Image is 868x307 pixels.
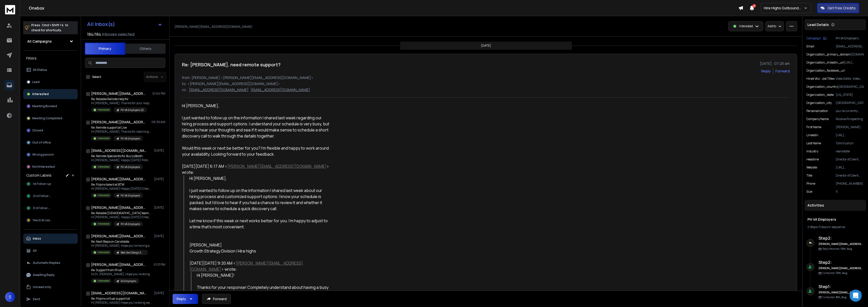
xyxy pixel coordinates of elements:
[23,137,78,148] button: Out of office
[23,270,78,280] button: Awaiting Reply
[33,297,40,301] p: Sent
[26,173,51,178] h3: Custom Labels
[189,175,330,181] div: Hi [PERSON_NAME],
[154,234,165,238] p: [DATE]
[23,162,78,172] button: Not Interested
[91,101,152,105] p: Hi [PERSON_NAME], Thanks for your response!
[760,61,790,66] p: [DATE] : 07:25 am
[33,261,60,265] p: Automatic Replies
[32,141,51,145] p: Out of office
[819,259,863,265] h6: Step 2 :
[91,268,150,272] p: Re: Support from PH at
[804,200,866,211] div: Activities
[836,182,864,186] p: [PHONE_NUMBER]
[806,117,829,121] p: Company Name
[154,206,165,210] p: [DATE]
[844,61,864,65] p: [URL][DOMAIN_NAME]
[817,3,859,13] button: Get Free Credits
[23,258,78,268] button: Automatic Replies
[87,31,101,37] span: 184 / 184
[806,85,838,89] p: organization_country
[836,165,864,170] p: [URL][DOMAIN_NAME]
[151,120,165,124] p: 08:39 AM
[836,44,864,48] p: [EMAIL_ADDRESS][DOMAIN_NAME]
[182,103,329,109] div: Hi [PERSON_NAME],
[836,125,864,129] p: [PERSON_NAME]
[91,301,152,305] p: Hi [PERSON_NAME]! Hope you're doing well.
[739,24,753,28] p: Interested
[819,291,863,294] h6: [PERSON_NAME][EMAIL_ADDRESS][DOMAIN_NAME]
[806,77,834,81] p: hired VAs - job titles
[32,128,43,132] p: Closed
[91,240,150,244] p: Re: Next Steps on Candidate
[182,115,329,139] div: I just wanted to follow up on the information I shared last week regarding our hiring process and...
[23,77,78,87] button: Lead
[806,125,821,129] p: First Name
[33,182,51,186] span: 1st Follow-up
[91,126,152,130] p: Re: Remote support at Live
[828,6,856,11] p: Get Free Credits
[806,190,812,194] p: size
[33,194,53,198] span: 2nd Follow-up
[807,225,863,229] div: |
[91,262,147,267] h1: [PERSON_NAME][EMAIL_ADDRESS][DOMAIN_NAME]
[764,6,804,11] p: Hire Highs Outbound Engine
[121,279,136,283] p: EA Employers
[189,242,330,248] div: [PERSON_NAME]
[251,87,310,92] p: [EMAIL_ADDRESS][DOMAIN_NAME]
[32,104,57,108] p: Meeting Booked
[823,247,852,251] p: Reply Received
[836,271,847,275] span: 13th, Aug
[806,133,818,137] p: linkedin
[807,22,829,27] p: Lead Details
[5,292,15,302] button: S
[91,130,152,134] p: Hi [PERSON_NAME], Thanks for reaching out!
[775,69,790,74] div: Forward
[91,148,147,153] h1: [EMAIL_ADDRESS][DOMAIN_NAME]
[121,222,140,226] p: PH VA Employers
[91,97,152,101] p: Re: Reliable Remote Help for
[806,69,845,73] p: organization_facebook_url
[823,295,847,299] p: Contacted
[91,215,152,219] p: Hi [PERSON_NAME], Happy [DATE]! Checking in
[836,190,864,194] p: 11
[33,68,47,72] p: All Status
[189,248,330,254] div: Growth Strategy Division | Hire highs
[91,183,152,187] p: Re: Filipino talent at BTW
[761,69,771,74] button: Reply
[33,285,51,289] p: Unread only
[23,55,78,62] h3: Filters
[806,149,818,153] p: industry
[125,43,166,54] button: Others
[91,211,152,215] p: Re: Reliable [DEMOGRAPHIC_DATA] teams at
[23,215,78,225] button: Neutral Leads
[33,206,52,210] span: 3rd Follow-up
[806,141,821,145] p: Last Name
[85,43,125,55] button: Primary
[189,260,330,272] div: [DATE][DATE] 9:20 AM < > wrote:
[91,91,147,96] h1: [PERSON_NAME][EMAIL_ADDRESS][DOMAIN_NAME]
[152,92,165,96] p: 01:04 PM
[83,19,166,29] button: All Inbox(s)
[836,109,864,113] p: you're currently working with video editors and a quality assurance manager from the [GEOGRAPHIC_...
[5,5,15,14] img: logo
[154,177,165,181] p: [DATE]
[27,39,52,44] h1: All Campaigns
[154,291,165,295] p: [DATE]
[98,250,110,254] p: Interested
[836,174,864,178] p: Director of Client Operations
[91,234,147,239] h1: [PERSON_NAME][EMAIL_ADDRESS]
[23,65,78,75] button: All Status
[851,52,864,57] p: [DOMAIN_NAME]
[819,266,863,270] h6: [PERSON_NAME][EMAIL_ADDRESS][DOMAIN_NAME]
[806,109,828,113] p: Personalization
[91,244,150,248] p: Hi [PERSON_NAME], Hope you're having a
[202,294,231,304] button: Forward
[189,187,330,212] div: I just wanted to follow up on the information I shared last week about our hiring process and cus...
[154,263,165,267] p: 01:31 PM
[121,108,144,112] p: PH VA Employers (2)
[807,225,817,229] span: 2 Steps
[23,36,78,46] button: All Campaigns
[91,291,147,296] h1: [EMAIL_ADDRESS][DOMAIN_NAME]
